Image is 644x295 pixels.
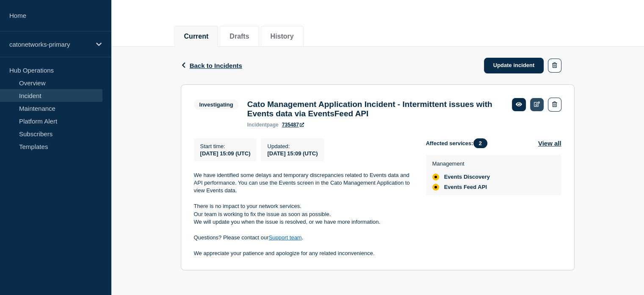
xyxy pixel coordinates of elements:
[194,202,412,210] p: There is no impact to your network services.
[247,100,503,118] h3: Cato Management Application Incident - Intermittent issues with Events data via EventsFeed API
[269,234,302,241] a: Support team
[444,184,487,191] span: Events Feed API
[282,122,304,128] a: 735487
[194,250,412,257] p: We appreciate your patience and apologize for any related inconvenience.
[194,234,412,242] p: Questions? Please contact our .
[194,171,412,195] p: We have identified some delays and temporary discrepancies related to Events data and API perform...
[267,149,318,157] div: [DATE] 15:09 (UTC)
[200,143,251,149] p: Start time :
[271,33,294,40] button: History
[194,211,412,218] p: Our team is working to fix the issue as soon as possible.
[247,122,267,128] span: incident
[247,122,279,128] p: page
[484,58,544,73] a: Update incident
[432,174,439,180] div: affected
[432,160,490,167] p: Management
[538,138,561,148] button: View all
[9,41,91,48] p: catonetworks-primary
[229,33,249,40] button: Drafts
[181,62,242,69] button: Back to Incidents
[184,33,209,40] button: Current
[473,138,487,148] span: 2
[194,100,239,110] span: Investigating
[190,62,242,69] span: Back to Incidents
[444,174,490,180] span: Events Discovery
[267,143,318,149] p: Updated :
[426,138,492,148] span: Affected services:
[200,150,251,157] span: [DATE] 15:09 (UTC)
[432,184,439,191] div: affected
[194,218,412,226] p: We will update you when the issue is resolved, or we have more information.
